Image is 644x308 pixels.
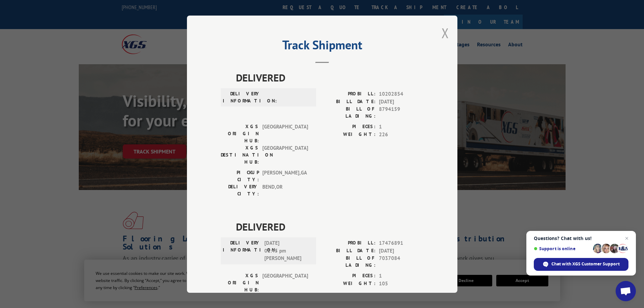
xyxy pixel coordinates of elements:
span: [GEOGRAPHIC_DATA] [262,144,308,166]
label: PIECES: [322,123,376,131]
label: XGS ORIGIN HUB: [221,123,259,144]
span: [DATE] [379,98,424,105]
label: DELIVERY INFORMATION: [223,90,261,104]
div: Open chat [616,281,636,301]
span: 226 [379,131,424,138]
span: Questions? Chat with us! [534,236,628,241]
span: [GEOGRAPHIC_DATA] [262,123,308,144]
label: DELIVERY INFORMATION: [223,239,261,262]
span: 1 [379,123,424,131]
span: 1 [379,272,424,280]
h2: Track Shipment [221,40,424,53]
label: WEIGHT: [322,131,376,138]
label: BILL DATE: [322,247,376,255]
label: PIECES: [322,272,376,280]
span: [DATE] [379,247,424,255]
button: Close modal [442,24,449,42]
label: DELIVERY CITY: [221,183,259,197]
label: PICKUP CITY: [221,169,259,183]
span: 105 [379,280,424,287]
label: BILL OF LADING: [322,255,376,269]
div: Chat with XGS Customer Support [534,258,628,271]
label: BILL DATE: [322,98,376,105]
label: XGS ORIGIN HUB: [221,272,259,293]
label: PROBILL: [322,239,376,247]
span: 10202854 [379,90,424,98]
span: Close chat [623,234,631,242]
span: [DATE] 01:45 pm [PERSON_NAME] [264,239,310,262]
span: Chat with XGS Customer Support [551,261,620,267]
span: [GEOGRAPHIC_DATA] [262,272,308,293]
span: 17476891 [379,239,424,247]
label: WEIGHT: [322,280,376,287]
span: 7037084 [379,255,424,269]
label: XGS DESTINATION HUB: [221,144,259,166]
label: PROBILL: [322,90,376,98]
span: 8794159 [379,105,424,120]
span: DELIVERED [236,219,424,234]
span: BEND , OR [262,183,308,197]
span: [PERSON_NAME] , GA [262,169,308,183]
span: DELIVERED [236,70,424,85]
span: Support is online [534,246,591,251]
label: BILL OF LADING: [322,105,376,120]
